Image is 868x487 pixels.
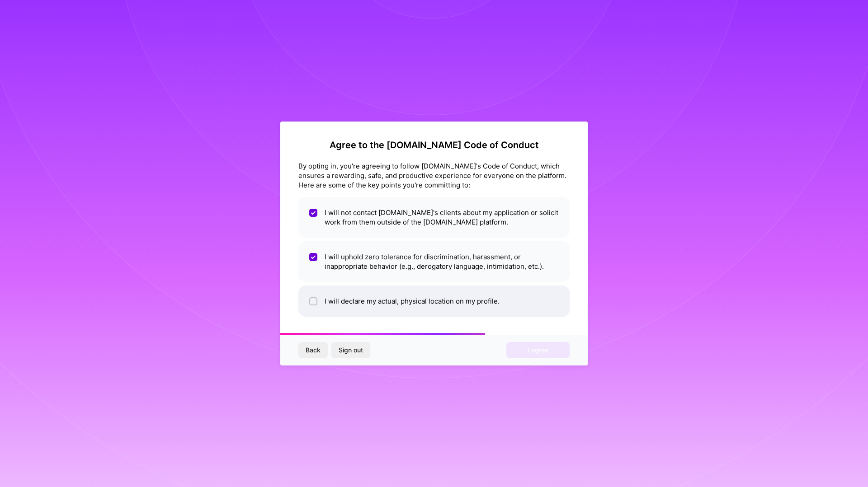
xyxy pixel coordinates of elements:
[298,197,570,238] li: I will not contact [DOMAIN_NAME]'s clients about my application or solicit work from them outside...
[298,286,570,317] li: I will declare my actual, physical location on my profile.
[306,346,321,355] span: Back
[298,140,570,150] h2: Agree to the [DOMAIN_NAME] Code of Conduct
[298,342,328,358] button: Back
[298,161,570,190] div: By opting in, you're agreeing to follow [DOMAIN_NAME]'s Code of Conduct, which ensures a rewardin...
[339,346,363,355] span: Sign out
[298,241,570,282] li: I will uphold zero tolerance for discrimination, harassment, or inappropriate behavior (e.g., der...
[331,342,370,358] button: Sign out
